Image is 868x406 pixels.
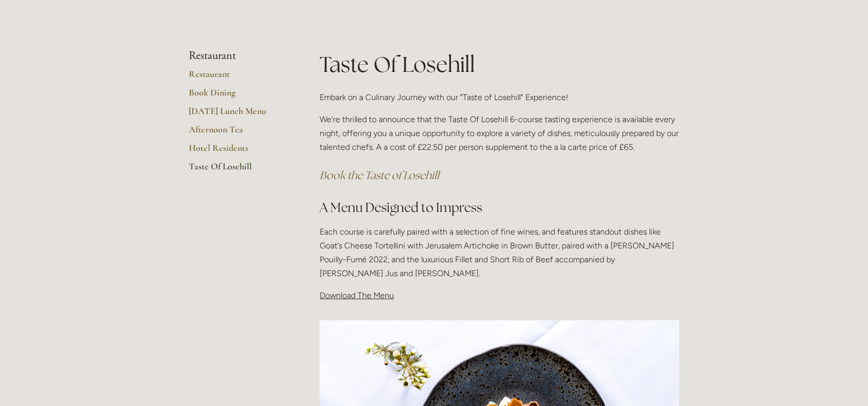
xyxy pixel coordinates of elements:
[320,49,679,80] h1: Taste Of Losehill
[189,87,287,105] a: Book Dining
[189,105,287,124] a: [DATE] Lunch Menu
[189,68,287,87] a: Restaurant
[189,161,287,179] a: Taste Of Losehill
[320,225,679,281] p: Each course is carefully paired with a selection of fine wines, and features standout dishes like...
[320,90,679,104] p: Embark on a Culinary Journey with our "Taste of Losehill" Experience!
[320,199,679,217] h2: A Menu Designed to Impress
[189,124,287,142] a: Afternoon Tea
[189,49,287,63] li: Restaurant
[320,291,394,300] span: Download The Menu
[320,168,439,182] a: Book the Taste of Losehill
[320,112,679,154] p: We're thrilled to announce that the Taste Of Losehill 6-course tasting experience is available ev...
[189,142,287,161] a: Hotel Residents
